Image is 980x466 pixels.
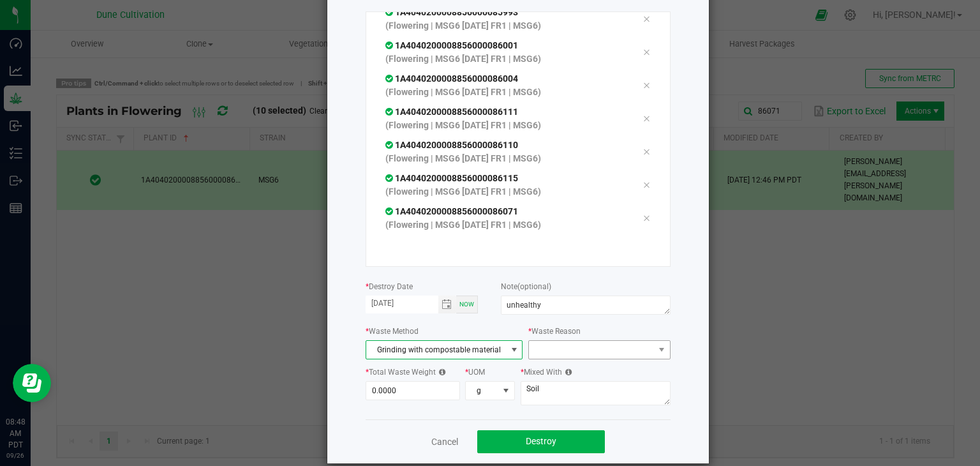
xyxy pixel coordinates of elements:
p: (Flowering | MSG6 [DATE] FR1 | MSG6) [385,152,624,165]
span: 1A4040200008856000086110 [385,140,518,150]
span: 1A4040200008856000086001 [385,40,518,50]
i: The total weight of all destroyed plants, will be averaged before syncing to METRC. [436,368,445,376]
div: Remove tag [633,11,660,27]
span: In Sync [385,73,395,84]
span: Grinding with compostable material [366,341,507,359]
span: In Sync [385,107,395,117]
span: In Sync [385,7,395,17]
a: Cancel [431,435,458,448]
div: Remove tag [633,144,660,160]
label: Note [501,281,551,292]
span: g [466,382,498,400]
p: (Flowering | MSG6 [DATE] FR1 | MSG6) [385,52,624,66]
p: (Flowering | MSG6 [DATE] FR1 | MSG6) [385,218,624,232]
input: Date [366,296,438,312]
span: In Sync [385,173,395,183]
div: Remove tag [633,45,660,60]
span: Now [459,301,474,308]
iframe: Resource center [13,364,51,402]
span: 1A4040200008856000086111 [385,107,518,117]
span: 1A4040200008856000086115 [385,173,518,183]
label: Destroy Date [366,281,413,292]
p: (Flowering | MSG6 [DATE] FR1 | MSG6) [385,86,624,99]
p: (Flowering | MSG6 [DATE] FR1 | MSG6) [385,119,624,132]
span: In Sync [385,206,395,216]
span: 1A4040200008856000086004 [385,73,518,84]
div: Remove tag [633,111,660,126]
label: Total Waste Weight [366,366,445,378]
span: Toggle calendar [438,296,457,313]
label: Mixed With [521,366,572,378]
label: Waste Reason [528,326,581,337]
span: 1A4040200008856000086071 [385,206,518,216]
button: Destroy [477,430,605,453]
span: In Sync [385,140,395,150]
label: Waste Method [366,326,419,337]
i: Description of non-plant material mixed in with destroyed plant material. [562,368,572,376]
label: UOM [465,366,485,378]
div: Remove tag [633,177,660,193]
p: (Flowering | MSG6 [DATE] FR1 | MSG6) [385,19,624,33]
span: In Sync [385,40,395,50]
p: (Flowering | MSG6 [DATE] FR1 | MSG6) [385,185,624,199]
span: Destroy [526,436,556,446]
div: Remove tag [633,211,660,226]
span: (optional) [517,282,551,291]
div: Remove tag [633,78,660,93]
span: 1A4040200008856000085993 [385,7,518,17]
